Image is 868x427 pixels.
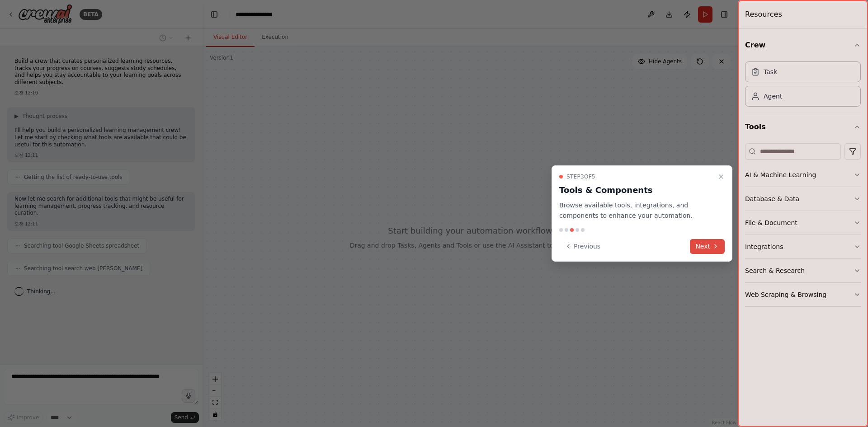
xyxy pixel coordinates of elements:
button: Close walkthrough [716,171,726,182]
button: Hide left sidebar [208,8,221,21]
button: Previous [559,239,606,254]
p: Browse available tools, integrations, and components to enhance your automation. [559,200,714,221]
button: Next [690,239,725,254]
span: Step 3 of 5 [566,173,595,180]
h3: Tools & Components [559,184,714,197]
